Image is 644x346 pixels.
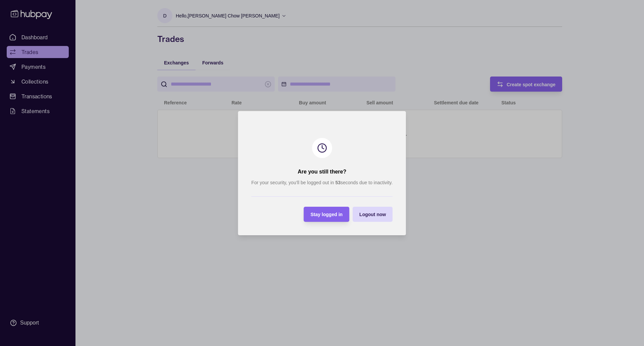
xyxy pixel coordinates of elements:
[251,179,392,186] p: For your security, you’ll be logged out in seconds due to inactivity.
[298,168,346,176] h2: Are you still there?
[304,207,350,222] button: Stay logged in
[353,207,392,222] button: Logout now
[311,212,343,217] span: Stay logged in
[335,180,341,185] strong: 53
[359,212,386,217] span: Logout now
